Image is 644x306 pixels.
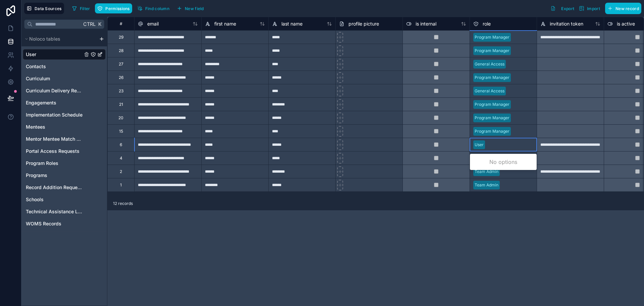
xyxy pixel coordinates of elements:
div: Program Manager [475,34,509,40]
div: No options [470,155,537,169]
span: 12 records [113,201,133,206]
span: Filter [80,6,90,11]
div: Team Admin [475,169,498,175]
div: Program Manager [475,128,509,134]
div: User [475,142,484,148]
span: Data Sources [35,6,62,11]
span: email [147,20,159,27]
span: Import [587,6,600,11]
span: profile picture [348,20,379,27]
div: Program Manager [475,101,509,107]
span: Permissions [105,6,129,11]
span: is active [617,20,635,27]
div: 4 [120,156,122,161]
button: Data Sources [24,3,64,14]
div: 28 [119,48,123,53]
div: 23 [119,88,123,94]
a: Permissions [95,3,135,13]
div: 6 [120,142,122,147]
span: is internal [416,20,436,27]
button: Permissions [95,3,132,13]
div: 29 [119,35,123,40]
a: New record [602,3,641,14]
button: New field [174,3,206,13]
div: Program Manager [475,48,509,54]
button: Filter [69,3,93,13]
div: 15 [119,129,123,134]
span: invitation token [550,20,583,27]
span: first name [214,20,236,27]
div: 21 [119,102,123,107]
div: # [113,21,129,26]
div: 26 [119,75,123,80]
span: New field [185,6,204,11]
div: 1 [120,182,122,188]
div: 27 [119,61,123,67]
span: K [97,22,102,27]
div: General Access [475,88,504,94]
span: last name [281,20,303,27]
div: Team Admin [475,182,498,188]
button: Export [548,3,577,14]
button: New record [605,3,641,14]
span: Find column [145,6,169,11]
span: Export [561,6,574,11]
div: Program Manager [475,75,509,81]
span: Ctrl [83,20,96,28]
button: Find column [135,3,172,13]
div: General Access [475,61,504,67]
button: Import [577,3,602,14]
span: role [483,20,491,27]
div: 2 [120,169,122,174]
div: Program Manager [475,115,509,121]
span: New record [615,6,639,11]
div: 20 [118,115,123,121]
